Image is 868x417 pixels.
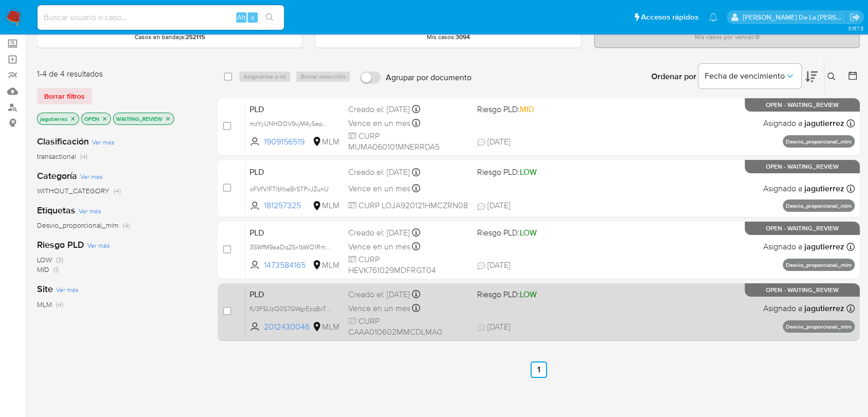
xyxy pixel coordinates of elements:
button: search-icon [259,10,280,25]
span: Alt [237,12,246,22]
span: s [251,12,254,22]
a: Salir [850,12,860,23]
a: Notificaciones [709,13,718,22]
input: Buscar usuario o caso... [37,11,284,24]
span: Accesos rápidos [641,12,699,23]
span: 3.157.3 [847,24,863,32]
p: javier.gutierrez@mercadolibre.com.mx [743,12,846,22]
